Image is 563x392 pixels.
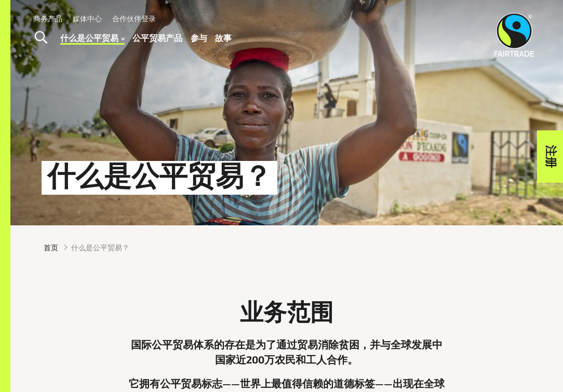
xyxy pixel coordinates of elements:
[127,302,447,325] h3: 业务范围
[127,337,447,368] p: 国际公平贸易体系的存在是为了通过贸易消除贫困，并与全球发展中国家近200万农民和工人合作。
[33,14,62,23] a: 商务产品
[494,13,534,57] img: 公平贸易澳大利亚新西兰标志
[112,14,156,23] a: 合作伙伴登录
[191,31,207,45] a: 参与
[73,14,102,23] a: 媒体中心
[28,25,53,51] a: 切换搜索
[60,31,125,45] a: 什么是公平贸易
[71,242,129,253] span: 什么是公平贸易？
[215,31,232,45] a: 故事
[44,242,58,253] a: 首页
[132,31,182,45] a: 公平贸易产品
[42,161,277,195] h1: 什么是公平贸易？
